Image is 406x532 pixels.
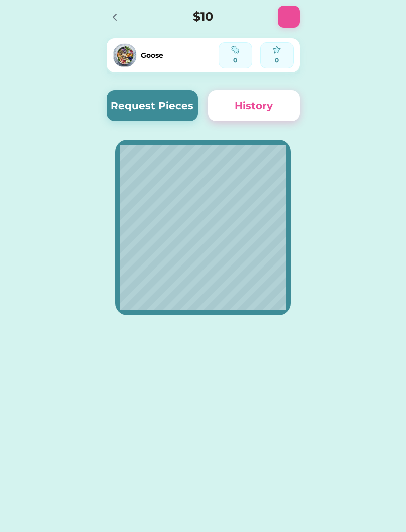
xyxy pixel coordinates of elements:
[208,90,300,121] button: History
[141,50,163,61] div: Goose
[231,46,239,54] img: programming-module-puzzle-1--code-puzzle-module-programming-plugin-piece.svg
[283,11,295,23] img: add%201.svg
[113,43,137,67] img: https%3A%2F%2F1dfc823d71cc564f25c7cc035732a2d8.cdn.bubble.io%2Ff1711325477264x436487831580892700%...
[264,56,290,65] div: 0
[222,56,249,65] div: 0
[273,46,281,54] img: interface-favorite-star--reward-rating-rate-social-star-media-favorite-like-stars.svg
[107,90,198,121] button: Request Pieces
[139,8,268,26] h4: $10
